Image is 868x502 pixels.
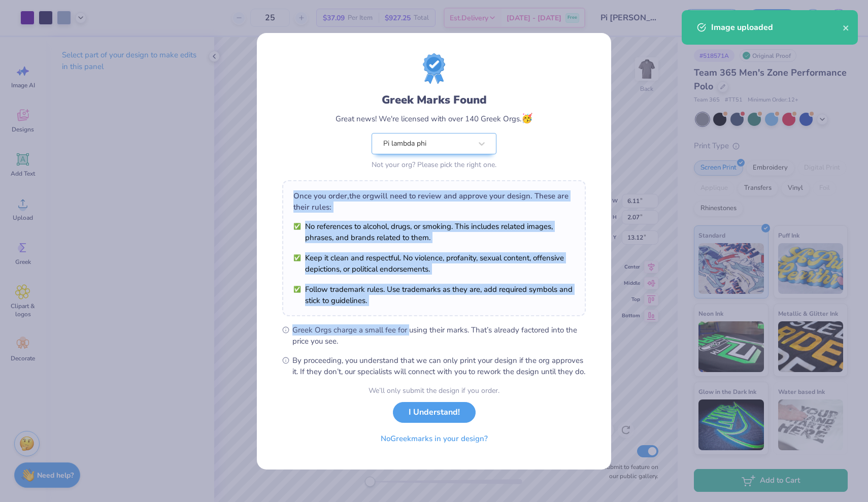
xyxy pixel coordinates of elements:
button: I Understand! [393,402,476,423]
div: Not your org? Please pick the right one. [372,159,496,170]
div: Image uploaded [711,21,843,34]
div: Once you order, the org will need to review and approve your design. These are their rules: [293,190,575,213]
div: Great news! We're licensed with over 140 Greek Orgs. [336,112,532,125]
button: close [843,21,850,34]
img: License badge [423,53,445,84]
span: 🥳 [521,112,532,124]
li: Follow trademark rules. Use trademarks as they are, add required symbols and stick to guidelines. [293,284,575,306]
button: NoGreekmarks in your design? [372,428,496,449]
li: Keep it clean and respectful. No violence, profanity, sexual content, offensive depictions, or po... [293,252,575,275]
div: We’ll only submit the design if you order. [369,385,499,396]
div: Greek Marks Found [382,92,487,108]
span: By proceeding, you understand that we can only print your design if the org approves it. If they ... [292,355,586,377]
li: No references to alcohol, drugs, or smoking. This includes related images, phrases, and brands re... [293,221,575,243]
span: Greek Orgs charge a small fee for using their marks. That’s already factored into the price you see. [292,324,586,347]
